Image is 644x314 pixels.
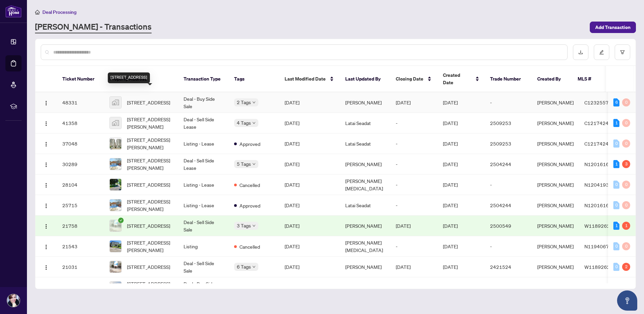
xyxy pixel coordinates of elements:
span: 4 Tags [237,119,251,127]
img: thumbnail-img [110,138,121,149]
td: 2504244 [485,195,532,216]
span: W11892623 [584,264,613,270]
span: N12016163 [584,202,612,208]
button: Logo [41,159,52,169]
td: - [390,154,438,175]
span: C12174247 [584,140,612,147]
img: thumbnail-img [110,261,121,273]
span: [DATE] [285,243,299,249]
td: Deal - Buy Side Sale [178,277,229,298]
span: Closing Date [396,75,423,83]
span: [STREET_ADDRESS] [127,181,170,188]
td: Latai Seadat [340,133,390,154]
td: - [390,236,438,257]
span: [DATE] [285,264,299,270]
span: down [252,224,256,227]
td: [PERSON_NAME][MEDICAL_DATA] [340,236,390,257]
td: - [390,133,438,154]
span: [DATE] [285,120,299,126]
td: [PERSON_NAME] [340,92,390,113]
div: 1 [613,160,619,168]
button: Logo [41,241,52,252]
button: filter [615,44,630,60]
button: Logo [41,282,52,293]
span: download [578,50,583,55]
span: down [252,162,256,166]
span: Add Transaction [595,22,631,33]
span: [PERSON_NAME] [537,120,574,126]
td: [PERSON_NAME] [340,154,390,175]
span: [DATE] [285,202,299,208]
th: Tags [229,66,279,92]
img: Logo [43,162,49,167]
div: 0 [622,181,630,189]
td: Listing - Lease [178,195,229,216]
span: 3 Tags [237,222,251,229]
td: 21031 [57,257,104,277]
img: thumbnail-img [110,158,121,170]
div: 0 [622,201,630,209]
img: Logo [43,121,49,126]
img: thumbnail-img [110,220,121,231]
span: 2 Tags [237,98,251,106]
div: 0 [622,139,630,148]
td: - [390,175,438,195]
img: Logo [43,100,49,106]
img: Profile Icon [7,294,20,307]
span: [STREET_ADDRESS] [127,222,170,229]
th: Created By [532,66,572,92]
th: Last Updated By [340,66,390,92]
td: Deal - Sell Side Sale [178,216,229,236]
span: [STREET_ADDRESS] [127,263,170,271]
span: [DATE] [443,223,458,229]
span: Cancelled [239,181,260,189]
div: 1 [613,119,619,127]
img: Logo [43,265,49,270]
th: Last Modified Date [279,66,340,92]
a: [PERSON_NAME] - Transactions [35,21,152,33]
div: 0 [613,181,619,189]
span: C12325578 [584,99,612,105]
span: [STREET_ADDRESS][PERSON_NAME] [127,157,173,171]
div: 1 [613,222,619,230]
span: home [35,10,40,14]
span: [PERSON_NAME] [537,223,574,229]
div: [STREET_ADDRESS] [108,72,150,83]
button: Open asap [617,290,637,311]
div: 0 [613,139,619,148]
span: 5 Tags [237,160,251,168]
span: [PERSON_NAME] [537,182,574,188]
span: [STREET_ADDRESS][PERSON_NAME] [127,116,173,130]
img: thumbnail-img [110,179,121,190]
div: 2 [622,263,630,271]
td: - [390,195,438,216]
div: 1 [622,222,630,230]
span: down [252,121,256,125]
td: 25715 [57,195,104,216]
span: [DATE] [443,243,458,249]
td: [PERSON_NAME][MEDICAL_DATA] [340,175,390,195]
span: down [252,265,256,269]
span: Last Modified Date [285,75,326,83]
span: down [252,101,256,104]
div: 0 [613,242,619,250]
button: Logo [41,261,52,272]
span: [PERSON_NAME] [537,99,574,105]
td: 21758 [57,216,104,236]
th: Created Date [438,66,485,92]
div: 0 [622,98,630,106]
span: [DATE] [285,140,299,147]
span: check-circle [118,218,124,223]
td: - [485,175,532,195]
span: [STREET_ADDRESS][PERSON_NAME] [127,198,173,213]
span: [PERSON_NAME] [537,243,574,249]
img: thumbnail-img [110,282,121,293]
img: Logo [43,244,49,250]
button: download [573,44,588,60]
td: Latai Seadat [340,195,390,216]
th: Trade Number [485,66,532,92]
td: 2421524 [485,257,532,277]
span: [DATE] [443,182,458,188]
img: thumbnail-img [110,97,121,108]
div: 3 [622,160,630,168]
